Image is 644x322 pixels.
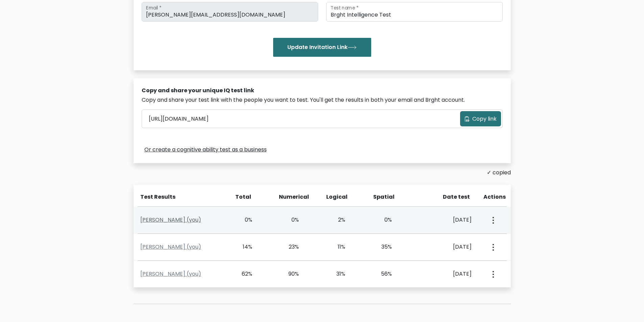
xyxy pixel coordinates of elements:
div: Numerical [279,193,299,201]
div: 0% [233,216,253,224]
span: Copy link [472,115,497,123]
button: Update Invitation Link [273,38,371,57]
div: Test Results [140,193,224,201]
a: [PERSON_NAME] (you) [140,270,201,278]
div: Date test [421,193,475,201]
div: 31% [326,270,345,278]
div: 62% [233,270,253,278]
div: Copy and share your test link with the people you want to test. You'll get the results in both yo... [142,96,503,104]
div: ✓ copied [134,169,511,177]
div: Total [232,193,252,201]
div: [DATE] [419,270,472,278]
div: Copy and share your unique IQ test link [142,86,503,95]
div: Spatial [373,193,393,201]
div: Logical [326,193,346,201]
div: Actions [483,193,507,201]
div: 35% [373,243,392,251]
a: Or create a cognitive ability test as a business [144,146,267,154]
div: 2% [326,216,345,224]
div: [DATE] [419,216,472,224]
div: 11% [326,243,345,251]
div: 14% [233,243,253,251]
div: 0% [280,216,299,224]
a: [PERSON_NAME] (you) [140,216,201,224]
div: 56% [373,270,392,278]
input: Test name [326,2,503,22]
div: 90% [280,270,299,278]
input: Email [142,2,318,22]
button: Copy link [460,111,501,126]
a: [PERSON_NAME] (you) [140,243,201,251]
div: 0% [373,216,392,224]
div: 23% [280,243,299,251]
div: [DATE] [419,243,472,251]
